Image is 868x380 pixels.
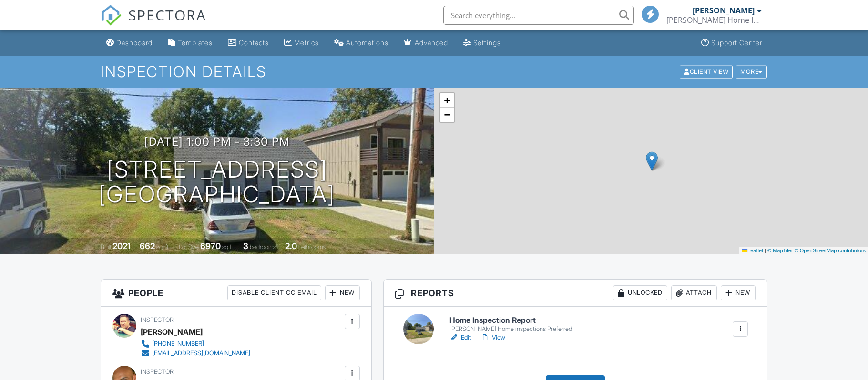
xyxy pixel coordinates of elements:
a: Dashboard [102,34,156,52]
div: Support Center [711,39,762,47]
div: 2.0 [285,241,297,251]
a: Zoom in [440,93,454,108]
h1: [STREET_ADDRESS] [GEOGRAPHIC_DATA] [99,157,335,208]
span: sq. ft. [156,243,170,250]
h3: [DATE] 1:00 pm - 3:30 pm [144,135,290,148]
h1: Inspection Details [101,63,768,80]
div: Templates [178,39,213,47]
div: [PERSON_NAME] [693,6,755,15]
div: [EMAIL_ADDRESS][DOMAIN_NAME] [152,350,250,357]
div: [PHONE_NUMBER] [152,340,204,348]
div: New [721,285,756,300]
a: [PHONE_NUMBER] [141,339,250,349]
div: [PERSON_NAME] [141,325,203,339]
a: Metrics [280,34,323,52]
a: [EMAIL_ADDRESS][DOMAIN_NAME] [141,349,250,358]
a: © OpenStreetMap contributors [795,248,866,253]
a: Support Center [697,34,766,52]
div: More [736,65,767,78]
a: Zoom out [440,108,454,122]
span: bathrooms [298,243,326,250]
a: Home Inspection Report [PERSON_NAME] Home inspections Preferred [449,316,572,333]
a: Leaflet [742,248,763,253]
div: Unlocked [613,285,667,300]
a: Automations (Basic) [330,34,392,52]
a: View [480,333,505,342]
a: © MapTiler [767,248,793,253]
span: Inspector [141,368,174,375]
h3: Reports [384,280,767,307]
div: Attach [671,285,717,300]
div: [PERSON_NAME] Home inspections Preferred [449,325,572,333]
div: 662 [140,241,155,251]
div: Contacts [239,39,269,47]
img: Marker [646,151,658,171]
h6: Home Inspection Report [449,316,572,325]
span: Built [101,243,111,250]
div: Metrics [294,39,319,47]
a: Advanced [400,34,452,52]
div: Disable Client CC Email [227,285,321,300]
a: SPECTORA [101,13,206,33]
span: Lot Size [179,243,199,250]
a: Settings [460,34,505,52]
div: Automations [346,39,388,47]
span: + [444,94,450,106]
div: Advanced [415,39,448,47]
span: sq.ft. [222,243,234,250]
div: Dashboard [116,39,153,47]
div: Settings [473,39,501,47]
img: The Best Home Inspection Software - Spectora [101,5,122,26]
span: SPECTORA [128,5,206,25]
input: Search everything... [443,6,634,25]
div: 2021 [112,241,131,251]
a: Contacts [224,34,273,52]
span: − [444,109,450,120]
div: New [325,285,360,300]
a: Edit [449,333,471,342]
div: Duncan Home Inspections [666,15,762,25]
a: Templates [164,34,216,52]
div: 3 [243,241,248,251]
a: Client View [679,68,735,75]
div: Client View [680,65,733,78]
span: bedrooms [250,243,276,250]
h3: People [101,280,371,307]
span: | [765,248,766,253]
span: Inspector [141,316,174,323]
div: 6970 [200,241,221,251]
